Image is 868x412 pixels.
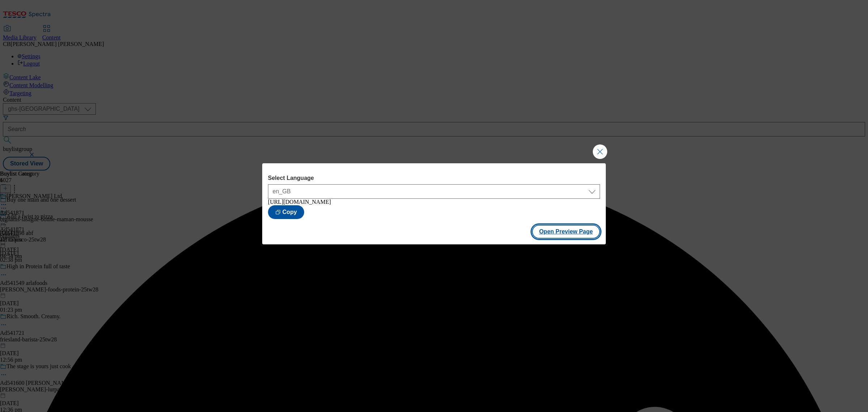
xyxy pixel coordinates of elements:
[262,163,606,244] div: Modal
[268,175,600,181] label: Select Language
[268,205,304,219] button: Copy
[532,225,600,239] button: Open Preview Page
[268,199,600,205] div: [URL][DOMAIN_NAME]
[593,144,607,159] button: Close Modal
